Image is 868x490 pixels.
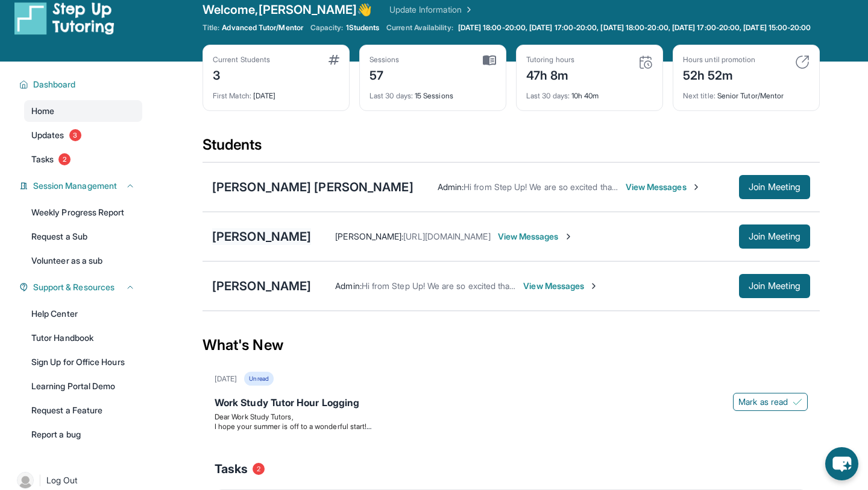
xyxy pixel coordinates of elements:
span: First Match : [213,91,251,100]
span: [DATE] 18:00-20:00, [DATE] 17:00-20:00, [DATE] 18:00-20:00, [DATE] 17:00-20:00, [DATE] 15:00-20:00 [458,23,811,33]
span: I hope your summer is off to a wonderful start! [215,422,371,431]
div: Hours until promotion [683,55,755,65]
span: Welcome, [PERSON_NAME] 👋 [203,1,373,18]
span: Mark as read [738,396,788,408]
span: Title: [203,23,219,33]
span: Support & Resources [33,281,115,293]
span: View Messages [498,231,573,243]
div: Current Students [213,55,270,65]
a: Update Information [389,4,474,16]
button: Join Meeting [739,274,810,298]
button: Join Meeting [739,224,810,249]
span: 2 [253,463,265,475]
div: [PERSON_NAME] [212,228,311,245]
div: Tutoring hours [526,55,574,65]
button: Mark as read [733,393,808,411]
img: Chevron Right [462,4,474,16]
span: Admin : [335,281,361,291]
span: | [39,473,42,488]
a: Request a Feature [24,399,142,421]
img: user-img [17,472,34,489]
a: Home [24,100,142,122]
div: 3 [213,65,270,84]
span: [PERSON_NAME] : [335,231,403,241]
span: Join Meeting [749,183,800,191]
span: Current Availability: [386,23,453,33]
img: Chevron-Right [691,182,701,192]
span: Log Out [46,474,78,486]
a: Updates3 [24,124,142,146]
button: Join Meeting [739,175,810,199]
span: Home [31,105,54,117]
a: Learning Portal Demo [24,375,142,397]
img: card [795,55,810,69]
div: 47h 8m [526,65,574,84]
a: Volunteer as a sub [24,250,142,272]
div: 52h 52m [683,65,755,84]
span: Dear Work Study Tutors, [215,412,294,421]
span: View Messages [626,181,701,193]
span: Capacity: [310,23,344,33]
span: 3 [69,129,81,141]
span: Next title : [683,91,715,100]
span: Last 30 days : [526,91,570,100]
span: Admin : [438,182,464,192]
span: Session Management [33,180,117,192]
div: [PERSON_NAME] [212,278,311,294]
div: [PERSON_NAME] [PERSON_NAME] [212,179,414,196]
img: logo [14,1,115,35]
img: Chevron-Right [564,232,573,241]
img: Mark as read [793,397,802,407]
span: Updates [31,129,64,141]
span: Join Meeting [749,233,800,240]
div: Senior Tutor/Mentor [683,84,810,101]
a: Help Center [24,303,142,325]
div: Work Study Tutor Hour Logging [215,395,808,412]
span: Tasks [31,153,54,165]
button: Session Management [28,180,135,192]
div: Unread [244,372,273,386]
span: View Messages [523,280,599,292]
a: Request a Sub [24,226,142,247]
span: 2 [58,153,71,165]
div: 10h 40m [526,84,653,101]
span: Dashboard [33,78,76,91]
img: card [483,55,496,66]
span: Last 30 days : [370,91,413,100]
div: Students [203,135,820,162]
div: 15 Sessions [370,84,496,101]
div: Sessions [370,55,400,65]
div: [DATE] [213,84,339,101]
div: 57 [370,65,400,84]
span: Tasks [215,460,248,477]
button: chat-button [825,447,858,480]
a: Weekly Progress Report [24,202,142,223]
a: Tutor Handbook [24,327,142,349]
button: Dashboard [28,78,135,91]
img: card [638,55,653,69]
div: [DATE] [215,374,237,384]
button: Support & Resources [28,281,135,293]
span: Advanced Tutor/Mentor [222,23,303,33]
div: What's New [203,319,820,372]
a: [DATE] 18:00-20:00, [DATE] 17:00-20:00, [DATE] 18:00-20:00, [DATE] 17:00-20:00, [DATE] 15:00-20:00 [456,23,814,33]
a: Report a bug [24,424,142,445]
span: 1 Students [346,23,380,33]
span: Join Meeting [749,282,800,290]
a: Sign Up for Office Hours [24,351,142,373]
a: Tasks2 [24,148,142,170]
img: card [329,55,339,65]
img: Chevron-Right [589,281,599,291]
span: [URL][DOMAIN_NAME] [403,231,490,241]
